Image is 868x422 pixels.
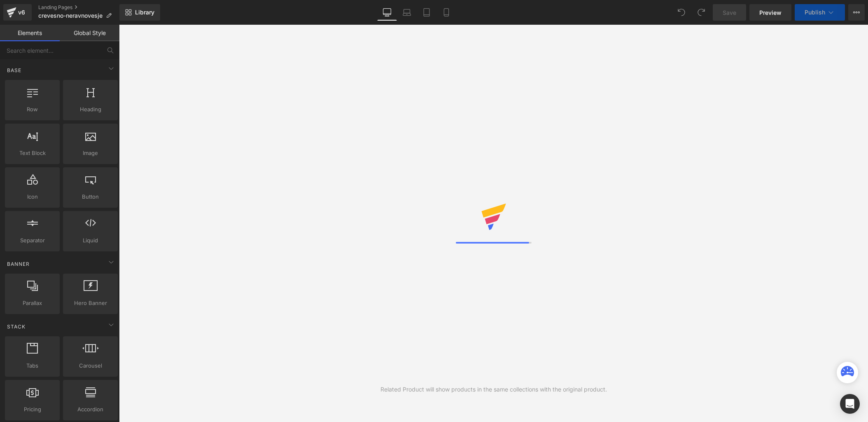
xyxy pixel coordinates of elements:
[38,4,119,11] a: Landing Pages
[3,4,32,21] a: v6
[759,8,782,17] span: Preview
[380,385,607,394] div: Related Product will show products in the same collections with the original product.
[749,4,791,21] a: Preview
[7,236,57,245] span: Separator
[7,361,57,370] span: Tabs
[7,105,57,114] span: Row
[119,4,160,21] a: New Library
[436,4,456,21] a: Mobile
[848,4,865,21] button: More
[16,7,27,18] div: v6
[65,105,115,114] span: Heading
[377,4,397,21] a: Desktop
[7,405,57,414] span: Pricing
[65,299,115,307] span: Hero Banner
[65,361,115,370] span: Carousel
[6,66,22,74] span: Base
[693,4,709,21] button: Redo
[417,4,436,21] a: Tablet
[65,192,115,201] span: Button
[60,25,119,41] a: Global Style
[7,149,57,157] span: Text Block
[38,12,103,19] span: crevesno-neravnovesje
[65,405,115,414] span: Accordion
[65,236,115,245] span: Liquid
[723,8,736,17] span: Save
[6,260,30,268] span: Banner
[673,4,690,21] button: Undo
[135,9,154,16] span: Library
[795,4,845,21] button: Publish
[65,149,115,157] span: Image
[805,9,825,16] span: Publish
[397,4,417,21] a: Laptop
[7,299,57,307] span: Parallax
[6,323,26,331] span: Stack
[840,394,860,414] div: Open Intercom Messenger
[7,192,57,201] span: Icon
